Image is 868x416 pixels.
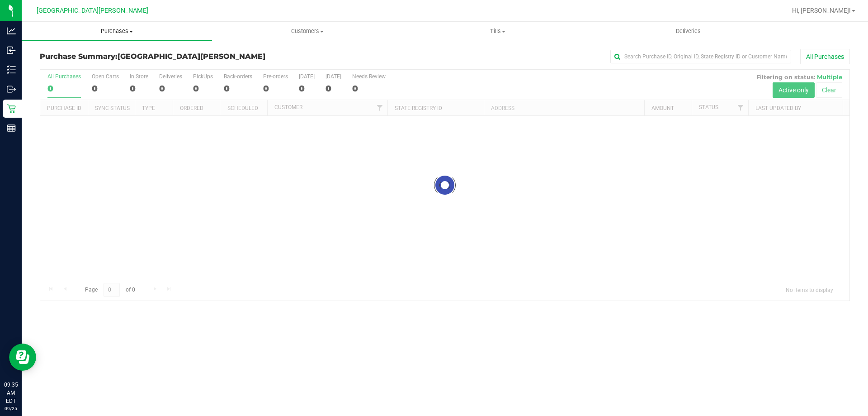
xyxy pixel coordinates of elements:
span: Tills [403,27,592,35]
button: All Purchases [800,49,850,64]
input: Search Purchase ID, Original ID, State Registry ID or Customer Name... [610,50,791,63]
span: Hi, [PERSON_NAME]! [792,7,851,14]
span: [GEOGRAPHIC_DATA][PERSON_NAME] [118,52,265,61]
iframe: Resource center [9,344,36,371]
inline-svg: Inventory [7,65,16,74]
inline-svg: Analytics [7,26,16,35]
a: Deliveries [593,22,783,41]
inline-svg: Outbound [7,85,16,94]
span: Purchases [22,27,212,35]
inline-svg: Retail [7,104,16,113]
inline-svg: Reports [7,124,16,133]
span: Deliveries [664,27,713,35]
span: Customers [212,27,402,35]
a: Customers [212,22,402,41]
inline-svg: Inbound [7,46,16,55]
span: [GEOGRAPHIC_DATA][PERSON_NAME] [37,7,148,14]
a: Purchases [22,22,212,41]
h3: Purchase Summary: [40,53,310,61]
p: 09:35 AM EDT [4,381,18,405]
p: 09/25 [4,405,18,412]
a: Tills [402,22,593,41]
